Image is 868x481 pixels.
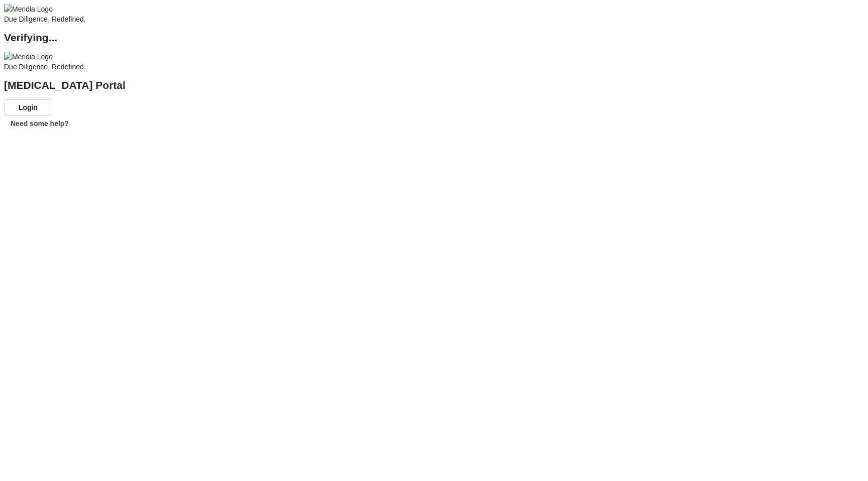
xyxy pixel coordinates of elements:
button: Login [4,99,52,115]
h2: Verifying... [4,33,864,43]
h2: [MEDICAL_DATA] Portal [4,80,864,90]
button: Need some help? [4,115,75,132]
span: Due Diligence, Redefined. [4,63,86,71]
span: Due Diligence, Redefined. [4,15,86,23]
img: Meridia Logo [4,52,53,62]
img: Meridia Logo [4,4,53,14]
